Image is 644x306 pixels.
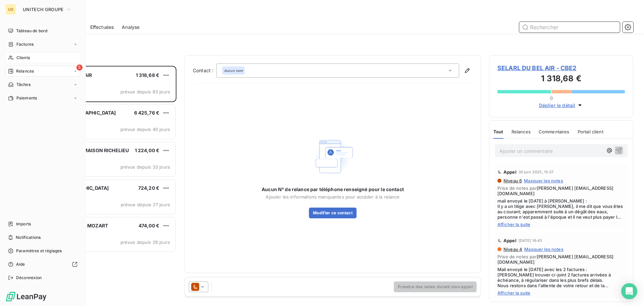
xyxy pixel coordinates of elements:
div: grid [32,66,176,306]
span: Prise de notes par [497,185,625,196]
span: Ajouter les informations manquantes pour accéder à la relance [266,194,399,200]
span: Appel [503,169,517,175]
span: prévue depuis 63 jours [120,89,170,94]
em: Aucun nom [224,68,243,73]
span: Commentaires [539,129,570,134]
span: Relances [512,129,531,134]
span: Afficher la suite [497,222,625,227]
div: UG [5,4,16,15]
button: Déplier le détail [537,101,586,109]
span: [PERSON_NAME] [EMAIL_ADDRESS][DOMAIN_NAME] [497,185,613,196]
span: Appel [503,238,517,243]
span: Masquer les notes [524,178,563,183]
span: Niveau 4 [503,247,522,252]
span: Déplier le détail [539,102,576,109]
span: [DATE] 16:43 [519,238,542,243]
span: [PERSON_NAME] [EMAIL_ADDRESS][DOMAIN_NAME] [497,254,613,265]
span: Paiements [16,95,37,101]
span: UNITECH GROUPE [23,7,63,12]
span: Relances [16,68,34,74]
span: Afficher la suite [497,290,625,296]
span: Effectuées [90,24,114,31]
span: 30 juin 2025, 15:37 [519,170,554,174]
img: Empty state [311,135,354,178]
span: Imports [16,221,31,227]
span: 1 318,68 € [136,72,160,78]
span: prévue depuis 40 jours [120,127,170,132]
span: 6 425,76 € [134,110,160,116]
span: Tâches [16,82,31,88]
input: Rechercher [519,22,620,33]
span: Déconnexion [16,275,42,281]
button: Modifier ce contact [309,208,357,218]
span: Mail envoyé le [DATE] avec les 2 factures : [PERSON_NAME] trouver ci-joint 2 factures arrivées à ... [497,267,625,288]
span: prévue depuis 27 jours [121,202,170,207]
span: mail envoyé le [DATE] à [PERSON_NAME] : Il y a un litige avec [PERSON_NAME], il me dit que vous ê... [497,198,625,220]
span: prévue depuis 26 jours [120,239,170,245]
span: Factures [16,41,34,47]
button: Prendre des notes durant mon appel [394,281,477,292]
span: Paramètres et réglages [16,248,62,254]
span: 1 224,00 € [135,147,160,153]
span: 724,20 € [138,185,159,191]
img: Logo LeanPay [5,291,47,302]
span: 474,00 € [139,223,159,228]
span: Aide [16,261,25,267]
div: Open Intercom Messenger [621,283,637,299]
span: Clients [16,55,30,61]
span: Portail client [578,129,603,134]
span: SAS RUEIL MALMAISON RICHELIEU [47,147,129,153]
span: prévue depuis 33 jours [120,164,170,170]
label: Contact : [193,67,216,74]
span: Masquer les notes [524,247,563,252]
span: Prise de notes par [497,254,625,265]
h3: 1 318,68 € [497,73,625,86]
span: SELARL DU BEL AIR - CBE2 [497,63,625,73]
span: Analyse [122,24,140,31]
span: Aucun N° de relance par téléphone renseigné pour le contact [262,186,404,193]
span: Tableau de bord [16,28,47,34]
span: 0 [550,95,553,101]
span: Notifications [16,234,41,241]
span: Niveau 6 [503,178,522,183]
span: Tout [493,129,503,134]
a: Aide [5,259,80,270]
span: 5 [76,64,83,71]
